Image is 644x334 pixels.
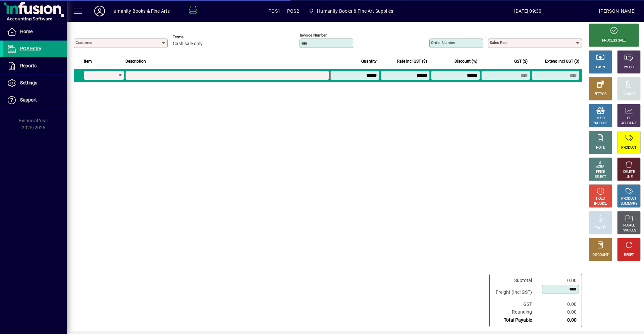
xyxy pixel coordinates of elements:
[539,308,579,316] td: 0.00
[3,92,67,109] a: Support
[627,116,631,121] div: GL
[623,92,636,97] div: CHARGE
[595,175,606,180] div: SELECT
[602,38,626,43] div: PROCESS SALE
[596,170,605,175] div: PRICE
[545,58,579,65] span: Extend incl GST ($)
[623,170,635,175] div: DELETE
[125,58,146,65] span: Description
[599,6,636,16] div: [PERSON_NAME]
[20,80,37,85] span: Settings
[89,5,110,17] button: Profile
[492,316,539,324] td: Total Payable
[539,316,579,324] td: 0.00
[306,5,396,17] span: Humanity Books & Fine Art Supplies
[3,58,67,74] a: Reports
[621,196,636,201] div: PRODUCT
[361,58,377,65] span: Quantity
[514,58,528,65] span: GST ($)
[317,6,393,16] span: Humanity Books & Fine Art Supplies
[621,121,637,126] div: ACCOUNT
[173,41,203,47] span: Cash sale only
[173,35,213,39] span: Terms
[3,23,67,40] a: Home
[626,175,632,180] div: LINE
[20,29,33,34] span: Home
[623,65,635,70] div: CHEQUE
[539,277,579,284] td: 0.00
[20,97,37,103] span: Support
[397,58,427,65] span: Rate incl GST ($)
[75,40,93,45] mat-label: Customer
[539,300,579,308] td: 0.00
[594,201,606,206] div: INVOICE
[431,40,455,45] mat-label: Order number
[454,58,477,65] span: Discount (%)
[621,201,637,206] div: SUMMARY
[592,253,608,258] div: DISCOUNT
[20,46,41,51] span: POS Entry
[492,308,539,316] td: Rounding
[596,116,604,121] div: MISC
[492,300,539,308] td: GST
[492,277,539,284] td: Subtotal
[623,223,635,228] div: RECALL
[595,226,606,231] div: PROFIT
[20,63,37,68] span: Reports
[622,228,636,233] div: INVOICES
[268,6,280,16] span: POS1
[457,6,599,16] span: [DATE] 09:30
[593,121,608,126] div: PRODUCT
[110,6,170,16] div: Humanity Books & Fine Arts
[596,196,605,201] div: HOLD
[596,145,605,150] div: NOTE
[300,33,327,38] mat-label: Invoice number
[490,40,506,45] mat-label: Sales rep
[624,253,634,258] div: RESET
[596,65,605,70] div: CASH
[492,284,539,300] td: Freight (Incl GST)
[621,145,636,150] div: PRODUCT
[84,58,92,65] span: Item
[287,6,299,16] span: POS2
[3,75,67,91] a: Settings
[594,92,607,97] div: EFTPOS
